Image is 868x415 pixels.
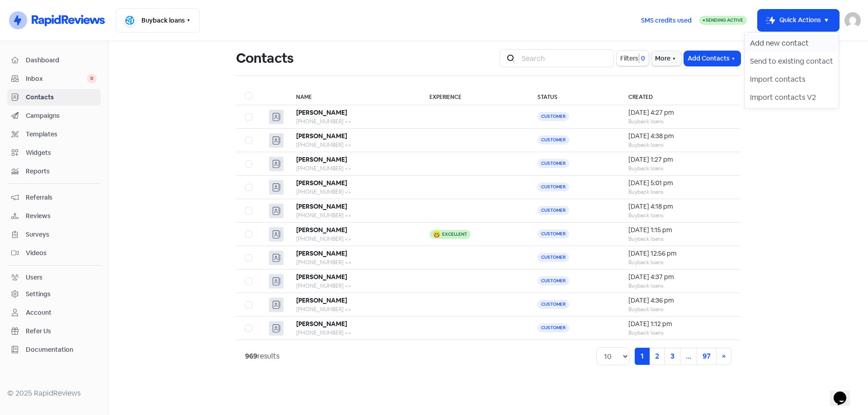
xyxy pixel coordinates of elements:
a: SMS credits used [633,15,699,24]
input: Search [516,49,614,67]
button: Add new contact [745,34,839,52]
iframe: chat widget [830,379,859,406]
a: Next [716,348,731,365]
a: Campaigns [7,107,101,124]
div: [PHONE_NUMBER] <> [296,141,411,149]
div: [PHONE_NUMBER] <> [296,258,411,266]
b: [PERSON_NAME] [296,202,347,210]
div: [DATE] 4:27 pm [628,108,731,117]
span: Customer [538,276,569,285]
div: [PHONE_NUMBER] <> [296,117,411,126]
a: Account [7,304,101,321]
span: Documentation [26,345,97,354]
span: Customer [538,206,569,215]
div: Buyback loans [628,282,731,290]
b: [PERSON_NAME] [296,273,347,281]
span: Customer [538,182,569,191]
a: 97 [697,348,717,365]
span: Filters [620,54,638,63]
span: Customer [538,135,569,145]
button: Quick Actions [758,9,839,31]
div: [PHONE_NUMBER] <> [296,164,411,173]
div: © 2025 RapidReviews [7,388,101,399]
th: Status [528,87,619,105]
a: Reviews [7,208,101,224]
div: [PHONE_NUMBER] <> [296,188,411,196]
span: Reviews [26,211,97,221]
b: [PERSON_NAME] [296,108,347,117]
a: 1 [635,348,650,365]
span: Contacts [26,93,97,102]
span: Surveys [26,230,97,239]
button: More [651,51,681,66]
b: [PERSON_NAME] [296,179,347,187]
b: [PERSON_NAME] [296,226,347,234]
div: [DATE] 12:56 pm [628,249,731,258]
th: Experience [420,87,528,105]
span: » [722,351,726,361]
div: [DATE] 4:37 pm [628,272,731,282]
div: Buyback loans [628,305,731,313]
div: [DATE] 4:38 pm [628,131,731,141]
div: [PHONE_NUMBER] <> [296,329,411,337]
span: Refer Us [26,326,97,336]
span: Customer [538,253,569,262]
div: Buyback loans [628,235,731,243]
span: SMS credits used [641,16,692,25]
b: [PERSON_NAME] [296,155,347,163]
div: results [245,351,279,362]
div: Buyback loans [628,188,731,196]
a: Documentation [7,341,101,358]
a: 2 [649,348,665,365]
button: Add Contacts [684,51,741,66]
div: [PHONE_NUMBER] <> [296,305,411,313]
a: Sending Active [699,15,747,26]
a: Surveys [7,226,101,243]
strong: 969 [245,351,257,361]
div: Buyback loans [628,258,731,266]
th: Name [287,87,420,105]
a: Settings [7,286,101,303]
b: [PERSON_NAME] [296,132,347,140]
button: Import contacts [745,70,839,89]
div: [DATE] 1:27 pm [628,155,731,164]
span: Templates [26,130,97,139]
div: [DATE] 1:12 pm [628,319,731,329]
div: Buyback loans [628,117,731,126]
div: Users [26,273,42,282]
a: Referrals [7,189,101,206]
button: Buyback loans [116,8,200,33]
button: Send to existing contact [745,52,839,70]
span: 0 [87,74,97,83]
a: Videos [7,245,101,261]
div: Buyback loans [628,211,731,219]
a: Inbox 0 [7,70,101,87]
a: 3 [665,348,680,365]
div: Account [26,308,52,317]
span: Customer [538,323,569,332]
a: Refer Us [7,323,101,340]
div: [DATE] 4:36 pm [628,296,731,305]
a: Contacts [7,89,101,106]
span: Videos [26,248,97,258]
span: 0 [639,54,645,63]
div: [PHONE_NUMBER] <> [296,282,411,290]
a: ... [680,348,697,365]
img: User [844,12,861,28]
b: [PERSON_NAME] [296,296,347,304]
span: Sending Active [706,17,743,23]
a: Reports [7,163,101,180]
button: Import contacts V2 [745,89,839,107]
a: Dashboard [7,52,101,69]
a: Users [7,269,101,286]
span: Customer [538,229,569,238]
a: Widgets [7,145,101,161]
h1: Contacts [236,44,293,73]
span: Customer [538,300,569,309]
div: Buyback loans [628,329,731,337]
a: Templates [7,126,101,143]
span: Referrals [26,193,97,202]
b: [PERSON_NAME] [296,249,347,257]
div: [PHONE_NUMBER] <> [296,211,411,219]
div: [DATE] 4:18 pm [628,202,731,211]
